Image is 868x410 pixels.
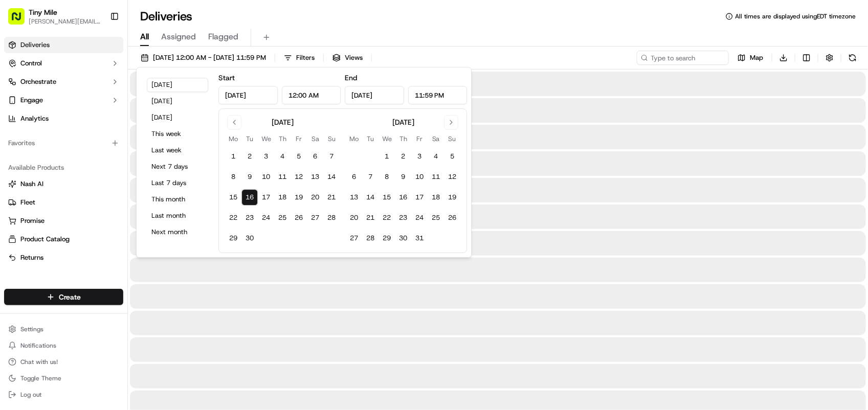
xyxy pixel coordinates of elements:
button: Chat with us! [4,355,123,369]
img: 9188753566659_6852d8bf1fb38e338040_72.png [21,98,40,116]
button: Notifications [4,338,123,353]
button: 17 [258,189,274,206]
button: 22 [379,210,395,226]
button: 20 [307,189,323,206]
button: 13 [307,169,323,185]
a: 📗Knowledge Base [6,224,82,243]
button: 18 [274,189,291,206]
button: Promise [4,213,123,229]
button: [DATE] [147,94,208,108]
button: 8 [379,169,395,185]
p: Welcome 👋 [10,41,186,57]
img: 1736555255976-a54dd68f-1ca7-489b-9aae-adbdc363a1c4 [20,159,29,167]
span: Notifications [20,341,56,350]
span: All [140,31,149,43]
span: Returns [20,253,43,262]
button: Last month [147,209,208,223]
button: 23 [395,210,411,226]
th: Monday [225,133,241,144]
span: Create [59,292,81,302]
img: 1736555255976-a54dd68f-1ca7-489b-9aae-adbdc363a1c4 [10,98,29,116]
button: 1 [225,148,241,165]
button: 26 [444,210,460,226]
button: Filters [279,51,319,65]
span: Views [345,53,363,62]
button: 30 [241,230,258,246]
button: Product Catalog [4,231,123,247]
label: End [345,73,357,82]
button: 6 [346,169,362,185]
div: Start new chat [46,98,168,108]
button: Next month [147,225,208,239]
button: [PERSON_NAME][EMAIL_ADDRESS] [29,17,102,26]
button: 10 [411,169,428,185]
button: Toggle Theme [4,371,123,385]
button: 26 [291,210,307,226]
button: Orchestrate [4,74,123,90]
th: Friday [411,133,428,144]
button: 4 [274,148,291,165]
th: Wednesday [258,133,274,144]
button: Nash AI [4,176,123,192]
button: 18 [428,189,444,206]
button: 16 [241,189,258,206]
button: See all [159,131,186,143]
button: Go to previous month [227,115,241,129]
button: 6 [307,148,323,165]
button: This month [147,192,208,207]
img: Nash [10,10,31,31]
div: Past conversations [10,133,69,141]
a: Returns [8,253,119,262]
button: Tiny Mile [29,7,57,17]
span: Engage [20,96,43,105]
button: 9 [241,169,258,185]
button: 29 [379,230,395,246]
th: Monday [346,133,362,144]
button: 15 [379,189,395,206]
button: Log out [4,388,123,402]
button: Views [328,51,367,65]
th: Saturday [307,133,323,144]
a: Promise [8,216,119,225]
button: 11 [428,169,444,185]
button: 21 [323,189,340,206]
button: 30 [395,230,411,246]
button: 24 [258,210,274,226]
button: 8 [225,169,241,185]
button: 12 [291,169,307,185]
button: 28 [362,230,379,246]
th: Tuesday [241,133,258,144]
div: Favorites [4,135,123,151]
span: Deliveries [20,40,50,50]
input: Date [218,86,278,104]
span: Control [20,59,42,68]
button: 17 [411,189,428,206]
button: Start new chat [174,101,186,113]
h1: Deliveries [140,8,192,25]
button: Refresh [845,51,860,65]
button: Next 7 days [147,160,208,174]
button: This week [147,127,208,141]
span: Chat with us! [20,358,58,366]
a: Powered byPylon [72,253,124,261]
span: Settings [20,325,43,333]
span: [DATE] [39,186,60,194]
span: [PERSON_NAME] [32,158,83,167]
button: 14 [362,189,379,206]
button: [DATE] 12:00 AM - [DATE] 11:59 PM [136,51,271,65]
input: Time [408,86,468,104]
span: • [85,158,88,167]
button: Fleet [4,194,123,211]
button: 7 [362,169,379,185]
div: We're available if you need us! [46,108,141,116]
span: Product Catalog [20,235,70,244]
button: 5 [444,148,460,165]
div: 💻 [86,230,95,238]
a: Fleet [8,198,119,207]
button: 20 [346,210,362,226]
button: 21 [362,210,379,226]
span: Fleet [20,198,35,207]
span: API Documentation [97,229,164,239]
